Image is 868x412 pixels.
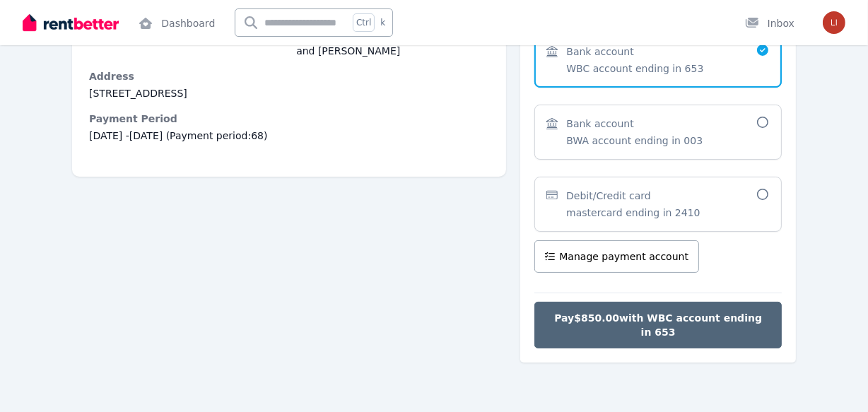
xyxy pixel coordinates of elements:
[89,129,489,143] span: [DATE] - [DATE] (Payment period: 68 )
[745,16,794,30] div: Inbox
[23,12,119,33] img: RentBetter
[566,61,703,76] span: WBC account ending in 653
[566,134,703,148] span: BWA account ending in 003
[549,311,767,339] span: Pay $850.00 with WBC account ending in 653
[534,302,782,348] button: Pay$850.00with WBC account ending in 653
[89,112,489,126] dt: Payment Period
[566,189,651,203] span: Debit/Credit card
[353,13,375,32] span: Ctrl
[89,86,489,100] dd: [STREET_ADDRESS]
[534,240,699,273] button: Manage payment account
[566,117,633,131] span: Bank account
[380,17,385,28] span: k
[566,45,633,59] span: Bank account
[559,249,688,264] span: Manage payment account
[89,69,489,83] dt: Address
[566,206,700,220] span: mastercard ending in 2410
[823,11,845,34] img: Erlinda Yagui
